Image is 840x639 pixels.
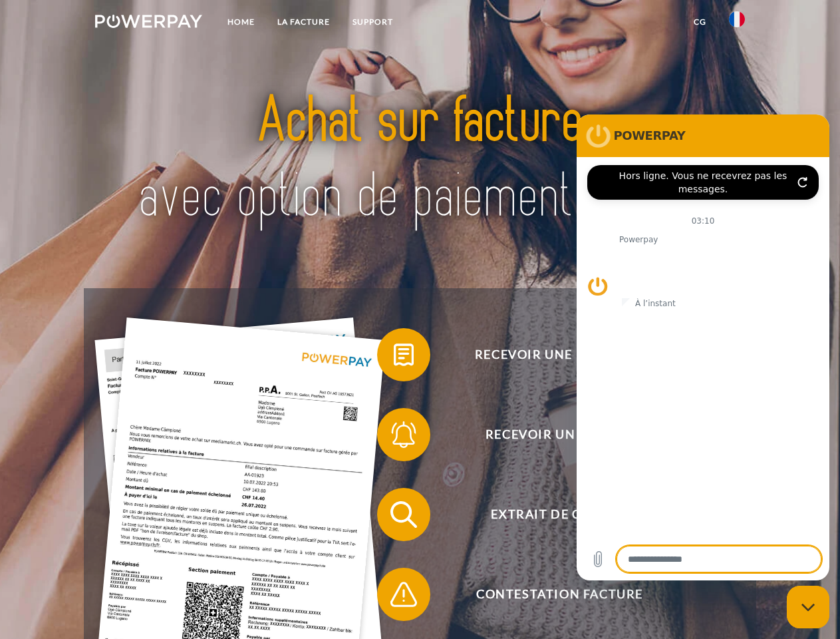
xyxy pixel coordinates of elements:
img: qb_bill.svg [387,338,420,371]
span: Recevoir un rappel? [396,408,722,461]
button: Extrait de compte [377,488,723,541]
img: fr [729,11,745,27]
span: Contestation Facture [396,568,722,621]
button: Contestation Facture [377,568,723,621]
a: Home [216,10,266,34]
img: title-powerpay_fr.svg [127,64,713,255]
span: Recevoir une facture ? [396,328,722,381]
img: qb_warning.svg [387,578,420,611]
iframe: Fenêtre de messagerie [577,114,829,580]
a: Support [341,10,404,34]
a: LA FACTURE [266,10,341,34]
img: logo-powerpay-white.svg [95,15,202,28]
iframe: Bouton de lancement de la fenêtre de messagerie, conversation en cours [787,586,829,628]
span: Extrait de compte [396,488,722,541]
img: qb_search.svg [387,498,420,531]
button: Recevoir une facture ? [377,328,723,381]
button: Recevoir un rappel? [377,408,723,461]
a: CG [682,10,718,34]
img: qb_bell.svg [387,418,420,451]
